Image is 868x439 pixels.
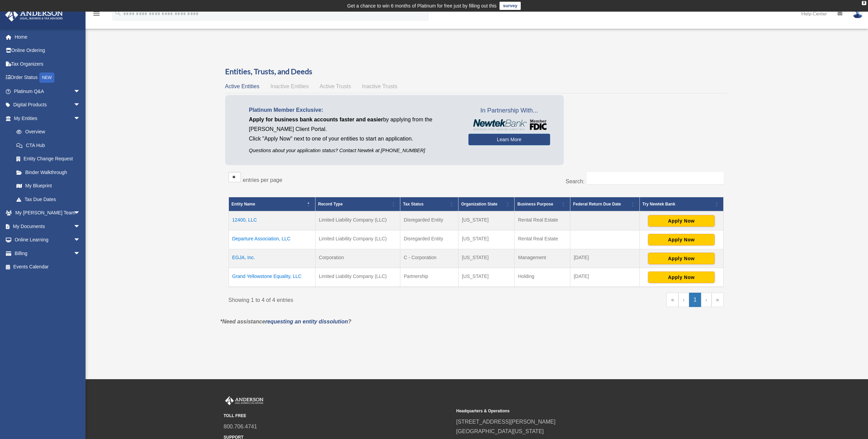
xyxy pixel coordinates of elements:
[315,268,400,287] td: Limited Liability Company (LLC)
[318,202,343,207] span: Record Type
[315,197,400,212] th: Record Type: Activate to sort
[461,202,497,207] span: Organization State
[666,293,678,307] a: First
[10,179,87,193] a: My Blueprint
[515,211,570,230] td: Rental Real Estate
[456,428,544,434] a: [GEOGRAPHIC_DATA][US_STATE]
[39,72,54,83] div: NEW
[3,8,65,22] img: Anderson Advisors Platinum Portal
[500,2,521,10] a: survey
[229,293,471,305] div: Showing 1 to 4 of 4 entries
[229,211,315,230] td: 12400, LLC
[5,260,91,274] a: Events Calendar
[10,125,84,139] a: Overview
[347,2,497,10] div: Get a chance to win 6 months of Platinum for free just by filling out this
[225,83,259,89] span: Active Entities
[458,249,515,268] td: [US_STATE]
[643,200,713,208] div: Try Newtek Bank
[229,230,315,249] td: Departure Association, LLC
[458,197,515,212] th: Organization State: Activate to sort
[5,219,91,233] a: My Documentsarrow_drop_down
[315,230,400,249] td: Limited Liability Company (LLC)
[265,319,348,324] a: requesting an entity dissolution
[648,253,715,264] button: Apply Now
[249,115,458,134] p: by applying from the [PERSON_NAME] Client Portal.
[701,293,712,307] a: Next
[5,84,91,98] a: Platinum Q&Aarrow_drop_down
[92,10,101,18] i: menu
[315,249,400,268] td: Corporation
[5,71,91,85] a: Order StatusNEW
[249,105,458,115] p: Platinum Member Exclusive:
[570,249,639,268] td: [DATE]
[315,211,400,230] td: Limited Liability Company (LLC)
[515,197,570,212] th: Business Purpose: Activate to sort
[92,12,101,18] a: menu
[224,412,452,420] small: TOLL FREE
[468,134,550,145] a: Learn More
[472,119,547,130] img: NewtekBankLogoSM.png
[10,165,87,179] a: Binder Walkthrough
[270,83,309,89] span: Inactive Entities
[362,83,397,89] span: Inactive Trusts
[400,230,458,249] td: Disregarded Entity
[515,230,570,249] td: Rental Real Estate
[5,98,91,112] a: Digital Productsarrow_drop_down
[74,111,87,125] span: arrow_drop_down
[243,177,283,183] label: entries per page
[648,271,715,283] button: Apply Now
[853,9,863,18] img: User Pic
[689,293,701,307] a: 1
[10,192,87,206] a: Tax Due Dates
[648,234,715,245] button: Apply Now
[570,197,639,212] th: Federal Return Due Date: Activate to sort
[74,98,87,112] span: arrow_drop_down
[5,57,91,71] a: Tax Organizers
[403,202,424,207] span: Tax Status
[10,138,87,152] a: CTA Hub
[74,206,87,220] span: arrow_drop_down
[573,202,621,207] span: Federal Return Due Date
[515,249,570,268] td: Management
[400,197,458,212] th: Tax Status: Activate to sort
[400,249,458,268] td: C - Corporation
[229,197,315,212] th: Entity Name: Activate to invert sorting
[220,319,351,324] em: *Need assistance ?
[10,152,87,166] a: Entity Change Request
[458,230,515,249] td: [US_STATE]
[648,215,715,227] button: Apply Now
[232,202,255,207] span: Entity Name
[114,9,122,17] i: search
[862,1,866,5] div: close
[74,233,87,247] span: arrow_drop_down
[400,268,458,287] td: Partnership
[224,396,265,405] img: Anderson Advisors Platinum Portal
[5,247,91,260] a: Billingarrow_drop_down
[5,111,87,125] a: My Entitiesarrow_drop_down
[678,293,689,307] a: Previous
[229,249,315,268] td: EGJA, Inc.
[456,408,684,415] small: Headquarters & Operations
[249,134,458,144] p: Click "Apply Now" next to one of your entities to start an application.
[74,219,87,234] span: arrow_drop_down
[517,202,553,207] span: Business Purpose
[515,268,570,287] td: Holding
[400,211,458,230] td: Disregarded Entity
[712,293,724,307] a: Last
[458,268,515,287] td: [US_STATE]
[5,44,91,57] a: Online Ordering
[639,197,723,212] th: Try Newtek Bank : Activate to sort
[456,419,556,425] a: [STREET_ADDRESS][PERSON_NAME]
[224,424,257,429] a: 800.706.4741
[249,117,383,122] span: Apply for business bank accounts faster and easier
[566,178,584,184] label: Search:
[5,30,91,44] a: Home
[229,268,315,287] td: Grand Yellowstone Equality, LLC
[5,206,91,220] a: My [PERSON_NAME] Teamarrow_drop_down
[225,66,727,77] h3: Entities, Trusts, and Deeds
[320,83,351,89] span: Active Trusts
[468,105,550,116] span: In Partnership With...
[5,233,91,247] a: Online Learningarrow_drop_down
[570,268,639,287] td: [DATE]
